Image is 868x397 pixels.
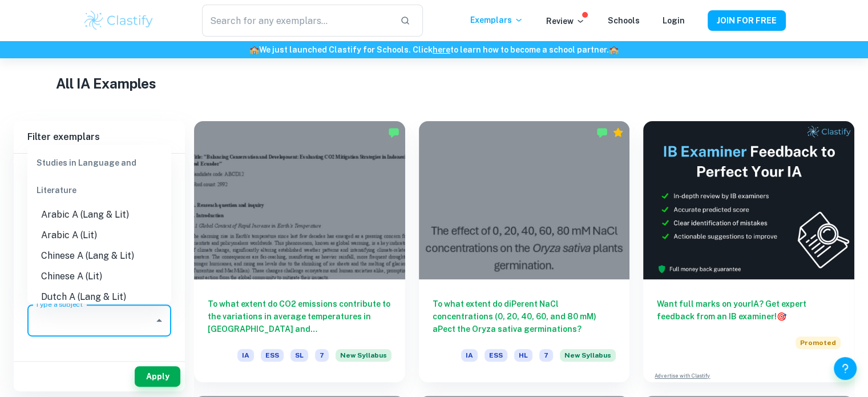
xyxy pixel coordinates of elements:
[27,204,171,224] li: Arabic A (Lang & Lit)
[777,312,786,321] span: 🎯
[208,298,391,335] h6: To what extent do CO2 emissions contribute to the variations in average temperatures in [GEOGRAPH...
[514,349,532,362] span: HL
[433,45,450,54] a: here
[27,224,171,245] li: Arabic A (Lit)
[27,355,171,367] h6: Criteria
[612,127,624,138] div: Premium
[315,349,329,362] span: 7
[643,121,854,382] a: Want full marks on yourIA? Get expert feedback from an IB examiner!PromotedAdvertise with Clastify
[27,245,171,266] li: Chinese A (Lang & Lit)
[596,127,608,138] img: Marked
[461,349,478,362] span: IA
[608,16,640,25] a: Schools
[27,266,171,286] li: Chinese A (Lit)
[194,121,405,382] a: To what extent do CO2 emissions contribute to the variations in average temperatures in [GEOGRAPH...
[27,149,171,204] div: Studies in Language and Literature
[35,299,83,309] label: Type a subject
[796,336,841,349] span: Promoted
[655,372,710,380] a: Advertise with Clastify
[290,349,308,362] span: SL
[708,10,786,31] button: JOIN FOR FREE
[336,349,391,368] div: Starting from the May 2026 session, the ESS IA requirements have changed. We created this exempla...
[663,16,685,25] a: Login
[485,349,507,362] span: ESS
[433,298,616,335] h6: To what extent do diPerent NaCl concentrations (0, 20, 40, 60, and 80 mM) aPect the Oryza sativa ...
[249,45,259,54] span: 🏫
[135,366,180,387] button: Apply
[657,298,841,323] h6: Want full marks on your IA ? Get expert feedback from an IB examiner!
[560,349,616,362] span: New Syllabus
[539,349,553,362] span: 7
[2,43,866,56] h6: We just launched Clastify for Schools. Click to learn how to become a school partner.
[609,45,619,54] span: 🏫
[643,121,854,279] img: Thumbnail
[560,349,616,368] div: Starting from the May 2026 session, the ESS IA requirements have changed. We created this exempla...
[151,312,167,328] button: Close
[470,14,523,26] p: Exemplars
[834,357,857,380] button: Help and Feedback
[56,73,813,94] h1: All IA Examples
[336,349,391,362] span: New Syllabus
[419,121,630,382] a: To what extent do diPerent NaCl concentrations (0, 20, 40, 60, and 80 mM) aPect the Oryza sativa ...
[27,286,171,307] li: Dutch A (Lang & Lit)
[546,15,585,27] p: Review
[202,5,390,37] input: Search for any exemplars...
[83,9,155,32] img: Clastify logo
[261,349,284,362] span: ESS
[14,121,185,153] h6: Filter exemplars
[237,349,254,362] span: IA
[388,127,399,138] img: Marked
